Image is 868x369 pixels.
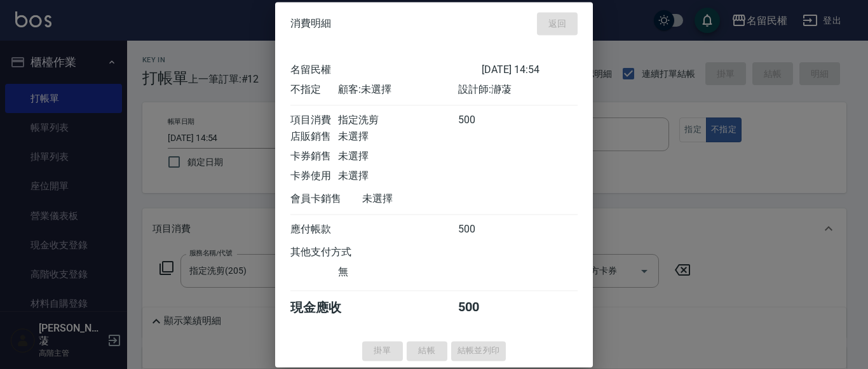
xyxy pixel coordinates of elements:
[458,299,506,316] div: 500
[338,170,458,183] div: 未選擇
[290,64,482,77] div: 名留民權
[338,265,458,279] div: 無
[290,130,338,144] div: 店販銷售
[362,192,482,206] div: 未選擇
[458,83,578,97] div: 設計師: 瀞蓤
[338,130,458,144] div: 未選擇
[290,246,386,259] div: 其他支付方式
[338,150,458,163] div: 未選擇
[338,83,458,97] div: 顧客: 未選擇
[290,83,338,97] div: 不指定
[290,150,338,163] div: 卡券銷售
[290,114,338,127] div: 項目消費
[290,17,331,30] span: 消費明細
[290,299,362,316] div: 現金應收
[338,114,458,127] div: 指定洗剪
[290,223,338,236] div: 應付帳款
[458,223,506,236] div: 500
[290,170,338,183] div: 卡券使用
[458,114,506,127] div: 500
[290,192,362,206] div: 會員卡銷售
[482,64,578,77] div: [DATE] 14:54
